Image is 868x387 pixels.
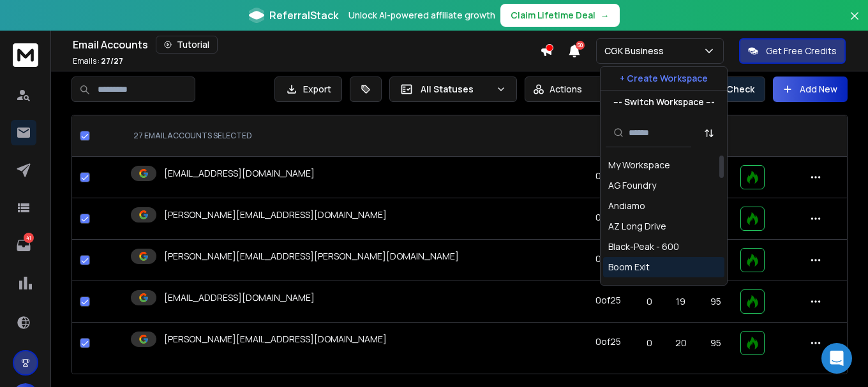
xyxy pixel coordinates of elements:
p: [EMAIL_ADDRESS][DOMAIN_NAME] [164,291,315,304]
td: 20 [663,323,698,364]
button: Claim Lifetime Deal→ [500,4,620,27]
p: Unlock AI-powered affiliate growth [348,9,495,22]
p: [PERSON_NAME][EMAIL_ADDRESS][DOMAIN_NAME] [164,333,387,346]
span: → [601,9,610,22]
button: Export [274,77,342,102]
a: 41 [11,233,36,258]
div: 27 EMAIL ACCOUNTS SELECTED [133,131,571,141]
td: 95 [698,323,733,364]
p: --- Switch Workspace --- [613,96,715,108]
p: Actions [550,83,582,96]
td: 19 [663,281,698,323]
button: + Create Workspace [601,67,727,90]
p: All Statuses [421,83,491,96]
p: CGK Business [604,45,669,57]
td: 95 [698,281,733,323]
span: 50 [576,41,585,50]
button: Sort by Sort A-Z [696,120,722,146]
div: 0 of 25 [595,170,621,182]
div: Boom Exit [608,261,650,274]
div: 0 of 25 [595,335,621,348]
div: AZ Long Drive [608,220,666,233]
p: 0 [643,337,655,349]
div: Email Accounts [73,36,540,54]
span: ReferralStack [269,8,338,23]
button: Tutorial [156,36,218,54]
p: [EMAIL_ADDRESS][DOMAIN_NAME] [164,167,315,180]
div: My Workspace [608,159,670,172]
div: 0 of 25 [595,211,621,224]
p: Emails : [73,56,123,66]
span: 27 / 27 [101,55,123,66]
button: Add New [773,77,848,102]
div: AG Foundry [608,179,656,192]
p: 41 [24,233,34,243]
div: Andiamo [608,200,645,212]
p: [PERSON_NAME][EMAIL_ADDRESS][PERSON_NAME][DOMAIN_NAME] [164,250,459,263]
button: Get Free Credits [739,38,846,64]
div: Business Brokers of AZ [608,281,705,294]
button: Close banner [846,8,863,38]
p: [PERSON_NAME][EMAIL_ADDRESS][DOMAIN_NAME] [164,208,387,221]
p: 0 [643,295,655,308]
div: 0 of 25 [595,252,621,265]
div: 0 of 25 [595,294,621,307]
p: + Create Workspace [620,72,708,85]
div: Open Intercom Messenger [821,343,852,374]
p: Get Free Credits [766,45,837,57]
div: Black-Peak - 600 [608,240,679,253]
